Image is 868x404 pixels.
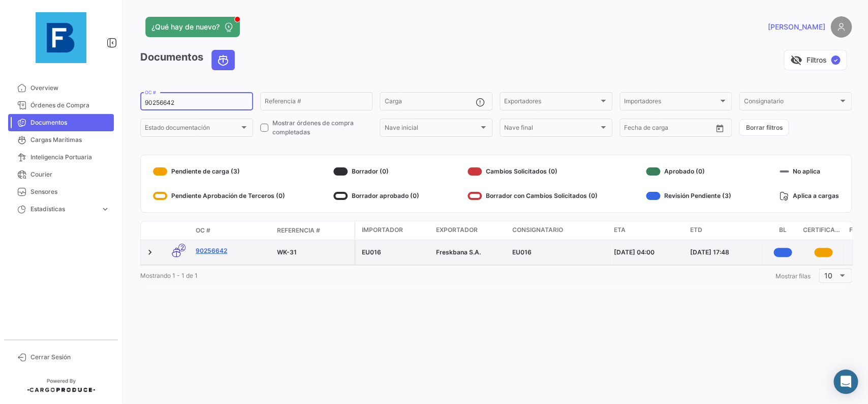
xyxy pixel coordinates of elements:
[8,131,114,149] a: Cargas Marítimas
[790,54,802,66] span: visibility_off
[833,369,858,394] div: Abrir Intercom Messenger
[30,187,110,196] span: Sensores
[30,170,110,179] span: Courier
[686,221,762,240] datatable-header-cell: ETD
[362,248,428,257] div: EU016
[161,226,192,235] datatable-header-cell: Modo de Transporte
[140,50,238,70] h3: Documentos
[779,225,787,236] span: BL
[780,188,839,204] div: Aplica a cargas
[690,248,758,257] div: [DATE] 17:48
[30,118,110,127] span: Documentos
[739,119,789,136] button: Borrar filtros
[831,55,840,65] span: ✓
[140,272,198,279] span: Mostrando 1 - 1 de 1
[212,50,234,70] button: Ocean
[780,163,839,180] div: No aplica
[762,221,803,240] datatable-header-cell: BL
[333,188,419,204] div: Borrador aprobado (0)
[768,22,825,32] span: [PERSON_NAME]
[8,149,114,166] a: Inteligencia Portuaria
[8,97,114,114] a: Órdenes de Compra
[192,222,273,239] datatable-header-cell: OC #
[690,225,702,235] span: ETD
[830,16,852,38] img: placeholder-user.png
[153,188,285,204] div: Pendiente Aprobación de Terceros (0)
[743,99,838,106] span: Consignatario
[803,225,844,236] span: CERTIFICADO CO
[624,99,719,106] span: Importadores
[614,248,682,257] div: [DATE] 04:00
[824,271,832,280] span: 10
[468,163,598,180] div: Cambios Solicitados (0)
[272,119,373,137] span: Mostrar órdenes de compra completadas
[8,166,114,183] a: Courier
[30,135,110,145] span: Cargas Marítimas
[504,126,599,133] span: Nave final
[8,114,114,131] a: Documentos
[8,79,114,97] a: Overview
[512,225,563,235] span: Consignatario
[784,50,847,70] button: visibility_offFiltros✓
[646,163,731,180] div: Aprobado (0)
[610,221,686,240] datatable-header-cell: ETA
[432,221,508,240] datatable-header-cell: Exportador
[624,126,642,133] input: Desde
[436,248,504,257] div: Freskbana S.A.
[508,221,610,240] datatable-header-cell: Consignatario
[384,126,479,133] span: Nave inicial
[30,101,110,110] span: Órdenes de Compra
[803,221,844,240] datatable-header-cell: CERTIFICADO CO
[512,248,532,256] span: EU016
[196,246,269,255] a: 90256642
[30,205,97,214] span: Estadísticas
[712,121,727,136] button: Open calendar
[145,247,155,257] a: Expand/Collapse Row
[145,17,240,37] button: ¿Qué hay de nuevo?
[30,83,110,93] span: Overview
[151,22,220,32] span: ¿Qué hay de nuevo?
[277,248,350,257] div: WK-31
[153,163,285,180] div: Pendiente de carga (3)
[436,225,478,235] span: Exportador
[649,126,692,133] input: Hasta
[614,225,626,235] span: ETA
[8,183,114,200] a: Sensores
[196,226,210,235] span: OC #
[776,272,811,280] span: Mostrar filas
[178,244,185,251] span: 2
[101,205,110,214] span: expand_more
[30,353,110,362] span: Cerrar Sesión
[356,221,432,240] datatable-header-cell: Importador
[362,225,403,235] span: Importador
[36,12,86,63] img: 12429640-9da8-4fa2-92c4-ea5716e443d2.jpg
[145,126,239,133] span: Estado documentación
[277,226,320,235] span: Referencia #
[333,163,419,180] div: Borrador (0)
[504,99,599,106] span: Exportadores
[646,188,731,204] div: Revisión Pendiente (3)
[468,188,598,204] div: Borrador con Cambios Solicitados (0)
[30,153,110,162] span: Inteligencia Portuaria
[273,222,354,239] datatable-header-cell: Referencia #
